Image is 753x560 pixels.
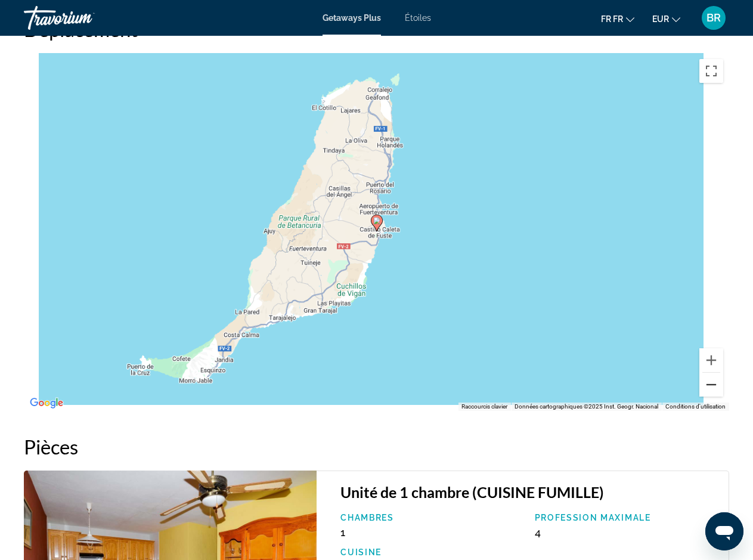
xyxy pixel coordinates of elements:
[27,395,66,411] img: Google
[698,5,729,30] button: Menu utilisateur
[705,512,743,550] iframe: Bouton de lancement de la fenêtre de messagerie
[24,435,729,459] h2: Pièces
[340,526,345,539] span: 1
[699,373,723,397] button: A l'arrière du zoom
[515,403,658,410] span: Données cartographiques ©2025 Inst. Geogr. Nacional
[405,13,431,23] a: Étoiles
[340,547,522,557] p: Cuisine
[601,10,634,27] button: Changer de langue
[652,10,680,27] button: Changement de monnaie
[699,348,723,372] button: Avant-être
[699,59,723,83] button: Passer en plein écran
[652,14,669,24] span: EUR
[461,403,507,411] button: Raccourcis clavier
[24,2,143,33] a: Travorium
[340,513,522,522] p: Chambres
[706,12,721,24] span: BR
[535,513,717,522] p: Profession maximale
[323,13,381,23] a: Getaways Plus
[665,403,726,410] a: Conditions d'utilisation (s'ouvre dans un onglet)
[340,483,717,501] h3: Unité de 1 chambre (CUISINE FUMILLE)
[27,395,66,411] a: Ouvrir cette zone dans Google Maps (dans une nouvelle fenêtre)
[601,14,623,24] span: fr fr
[535,526,541,539] span: 4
